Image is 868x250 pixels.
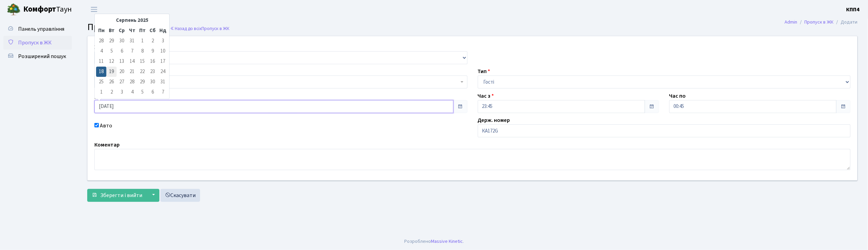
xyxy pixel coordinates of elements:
[96,87,106,97] td: 1
[834,18,858,26] li: Додати
[478,116,510,124] label: Держ. номер
[7,3,21,16] img: logo.png
[404,238,464,245] div: Розроблено .
[158,26,168,36] th: Нд
[147,56,158,67] td: 16
[137,26,147,36] th: Пт
[127,26,137,36] th: Чт
[137,77,147,87] td: 29
[158,87,168,97] td: 7
[158,77,168,87] td: 31
[106,87,117,97] td: 2
[106,77,117,87] td: 26
[23,4,72,15] span: Таун
[96,77,106,87] td: 25
[96,26,106,36] th: Пн
[117,56,127,67] td: 13
[99,79,459,85] span: 10-54, Сергієнко Олександр Миколайович <span class='la la-check-square text-success'></span>
[158,36,168,46] td: 3
[158,56,168,67] td: 17
[87,20,145,34] span: Пропуск в ЖК
[147,87,158,97] td: 6
[106,15,158,26] th: Серпень 2025
[106,46,117,56] td: 5
[18,53,66,60] span: Розширений пошук
[3,50,72,63] a: Розширений пошук
[137,56,147,67] td: 15
[127,77,137,87] td: 28
[23,4,56,15] b: Комфорт
[117,77,127,87] td: 27
[96,46,106,56] td: 4
[158,46,168,56] td: 10
[100,192,142,199] span: Зберегти і вийти
[96,36,106,46] td: 28
[100,122,112,130] label: Авто
[127,46,137,56] td: 7
[147,26,158,36] th: Сб
[117,36,127,46] td: 30
[127,36,137,46] td: 31
[87,189,147,202] button: Зберегти і вийти
[478,67,490,75] label: Тип
[106,56,117,67] td: 12
[147,67,158,77] td: 23
[137,67,147,77] td: 22
[170,25,229,32] a: Назад до всіхПропуск в ЖК
[86,4,103,15] button: Переключити навігацію
[106,36,117,46] td: 29
[117,87,127,97] td: 3
[137,36,147,46] td: 1
[94,75,468,88] span: 10-54, Сергієнко Олександр Миколайович <span class='la la-check-square text-success'></span>
[201,25,229,32] span: Пропуск в ЖК
[775,15,868,29] nav: breadcrumb
[846,6,860,13] b: КПП4
[94,141,120,149] label: Коментар
[18,39,52,46] span: Пропуск в ЖК
[3,22,72,36] a: Панель управління
[785,18,798,26] a: Admin
[3,36,72,50] a: Пропуск в ЖК
[127,67,137,77] td: 21
[137,87,147,97] td: 5
[127,87,137,97] td: 4
[846,5,860,14] a: КПП4
[117,26,127,36] th: Ср
[147,77,158,87] td: 30
[106,26,117,36] th: Вт
[18,25,64,33] span: Панель управління
[127,56,137,67] td: 14
[160,189,200,202] a: Скасувати
[147,36,158,46] td: 2
[805,18,834,26] a: Пропуск в ЖК
[96,67,106,77] td: 18
[106,67,117,77] td: 19
[96,56,106,67] td: 11
[137,46,147,56] td: 8
[478,92,494,100] label: Час з
[147,46,158,56] td: 9
[669,92,686,100] label: Час по
[117,67,127,77] td: 20
[158,67,168,77] td: 24
[431,238,463,245] a: Massive Kinetic
[478,124,851,137] input: АА1234АА
[117,46,127,56] td: 6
